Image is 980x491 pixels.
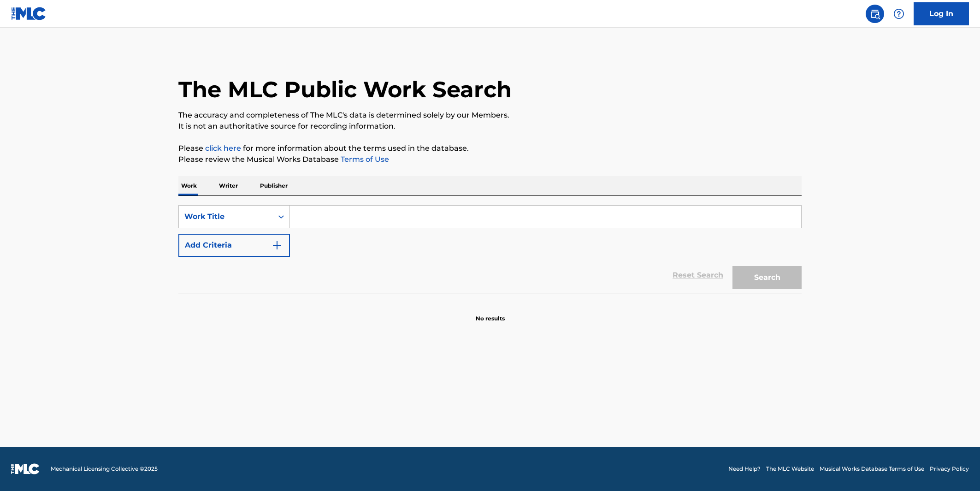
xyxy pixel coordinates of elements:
p: No results [476,303,505,323]
img: logo [11,463,40,474]
p: Please review the Musical Works Database [178,154,802,165]
h1: The MLC Public Work Search [178,76,512,103]
a: Musical Works Database Terms of Use [820,465,924,473]
p: Publisher [257,176,290,195]
a: click here [205,144,241,153]
button: Add Criteria [178,234,290,257]
a: Need Help? [728,465,761,473]
div: Help [890,5,908,23]
form: Search Form [178,205,802,294]
span: Mechanical Licensing Collective © 2025 [51,465,158,473]
img: 9d2ae6d4665cec9f34b9.svg [272,240,283,251]
div: Work Title [184,211,267,222]
a: Terms of Use [339,155,389,164]
a: Privacy Policy [930,465,969,473]
a: Public Search [866,5,884,23]
a: The MLC Website [766,465,814,473]
a: Log In [914,2,969,25]
p: Please for more information about the terms used in the database. [178,143,802,154]
img: search [869,8,880,19]
img: MLC Logo [11,7,47,20]
p: The accuracy and completeness of The MLC's data is determined solely by our Members. [178,110,802,121]
img: help [893,8,904,19]
p: Work [178,176,200,195]
p: Writer [216,176,241,195]
p: It is not an authoritative source for recording information. [178,121,802,132]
